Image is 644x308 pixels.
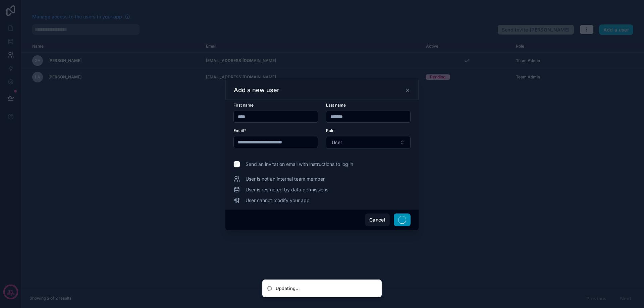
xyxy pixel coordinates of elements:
span: User is not an internal team member [246,176,325,182]
span: Role [326,128,334,133]
span: User is restricted by data permissions [246,186,328,193]
div: Updating... [276,285,300,292]
span: First name [233,103,254,108]
h3: Add a new user [234,86,279,94]
button: Cancel [365,213,390,226]
input: Send an invitation email with instructions to log in [233,161,240,168]
span: User cannot modify your app [246,197,310,204]
span: Last name [326,103,346,108]
span: User [332,139,342,146]
span: Email [233,128,244,133]
button: Select Button [326,136,411,149]
span: Send an invitation email with instructions to log in [246,161,353,168]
